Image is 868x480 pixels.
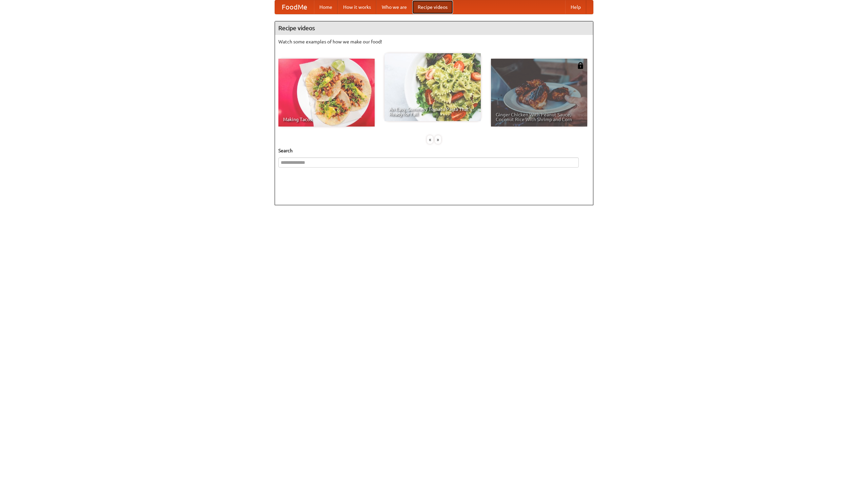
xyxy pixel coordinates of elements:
a: An Easy, Summery Tomato Pasta That's Ready for Fall [384,53,481,121]
a: Home [314,0,338,14]
div: « [427,135,433,144]
p: Watch some examples of how we make our food! [278,38,590,45]
span: Making Tacos [283,117,370,122]
h4: Recipe videos [275,21,593,35]
a: Help [565,0,586,14]
a: FoodMe [275,0,314,14]
a: Making Tacos [278,59,375,127]
h5: Search [278,147,590,154]
a: Recipe videos [412,0,453,14]
a: Who we are [376,0,412,14]
a: How it works [338,0,376,14]
img: 483408.png [577,62,584,69]
span: An Easy, Summery Tomato Pasta That's Ready for Fall [389,107,476,116]
div: » [435,135,441,144]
